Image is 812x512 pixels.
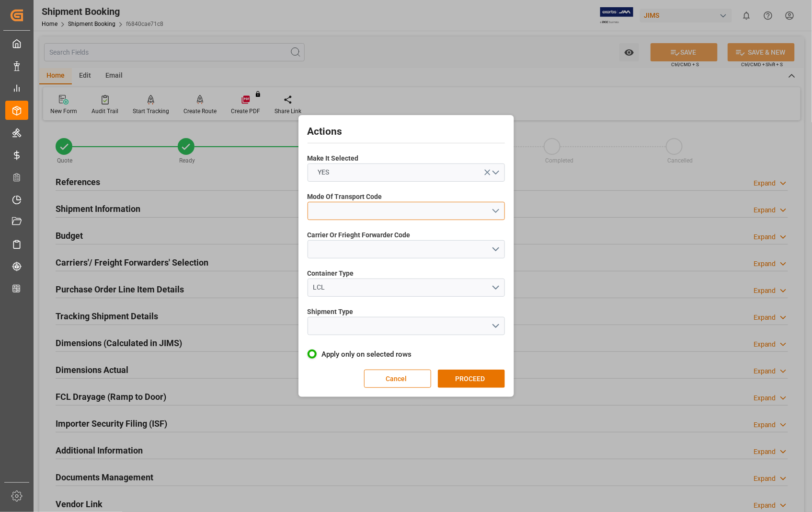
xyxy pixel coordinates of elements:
[308,230,411,240] span: Carrier Or Frieght Forwarder Code
[364,370,431,388] button: Cancel
[438,370,505,388] button: PROCEED
[308,307,354,317] span: Shipment Type
[308,240,505,258] button: open menu
[308,192,382,202] span: Mode Of Transport Code
[313,167,334,177] span: YES
[308,153,359,163] span: Make It Selected
[308,268,354,279] span: Container Type
[308,163,505,182] button: open menu
[308,317,505,335] button: open menu
[308,349,505,360] label: Apply only on selected rows
[308,279,505,297] button: open menu
[308,124,505,140] h2: Actions
[313,282,491,292] div: LCL
[308,202,505,220] button: open menu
